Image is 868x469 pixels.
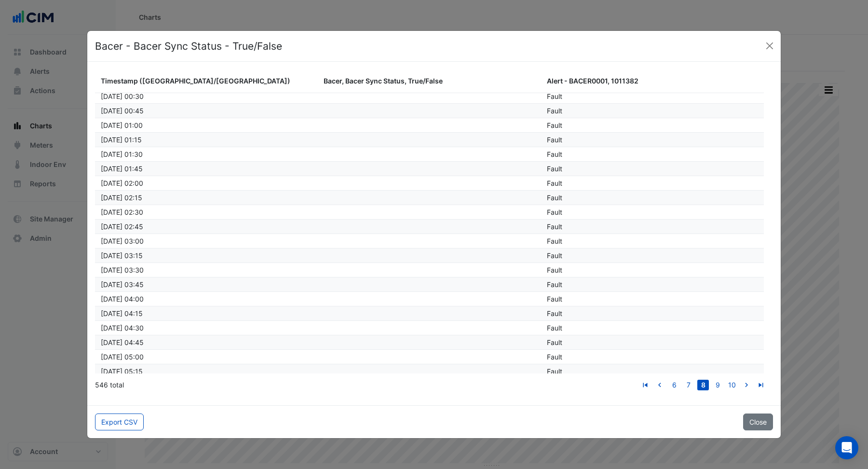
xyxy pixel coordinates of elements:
span: Fault [547,121,562,129]
span: Fault [547,324,562,332]
a: go to last page [755,380,767,390]
button: Export CSV [95,414,144,430]
span: 06/09/2025 03:00 [101,237,144,245]
span: Fault [547,107,562,115]
span: Timestamp ([GEOGRAPHIC_DATA]/[GEOGRAPHIC_DATA]) [101,77,290,85]
span: 06/09/2025 03:45 [101,280,144,289]
span: Fault [547,295,562,303]
span: Fault [547,208,562,216]
div: 546 total [95,373,229,397]
span: 06/09/2025 01:30 [101,150,143,158]
li: page 9 [710,380,725,390]
span: Fault [547,193,562,202]
a: 9 [712,380,723,390]
button: Close [743,414,773,430]
span: 06/09/2025 03:30 [101,266,144,274]
span: 06/09/2025 04:15 [101,309,143,317]
span: 06/09/2025 02:45 [101,222,143,231]
span: Alert - BACER0001, 1011382 [547,77,638,85]
a: 6 [668,380,680,390]
span: 06/09/2025 01:45 [101,165,143,173]
span: 06/09/2025 04:45 [101,338,144,346]
li: page 7 [681,380,696,390]
li: page 10 [725,380,739,390]
h4: Bacer - Bacer Sync Status - True/False [95,39,282,54]
span: Bacer, Bacer Sync Status, True/False [324,77,443,85]
span: 06/09/2025 01:00 [101,121,143,129]
span: 06/09/2025 02:15 [101,193,142,202]
a: go to next page [741,380,752,390]
span: 06/09/2025 04:00 [101,295,144,303]
li: page 6 [667,380,681,390]
span: 06/09/2025 04:30 [101,324,144,332]
span: 06/09/2025 03:15 [101,251,143,260]
span: Fault [547,367,562,375]
span: Fault [547,237,562,245]
a: 7 [683,380,694,390]
span: Fault [547,179,562,187]
span: 06/09/2025 05:15 [101,367,143,375]
span: Fault [547,353,562,361]
span: Fault [547,136,562,144]
span: Fault [547,309,562,317]
a: 10 [726,380,738,390]
datatable-header-cell: Bacer, Bacer Sync Status, True/False [318,69,541,93]
button: Close [762,39,777,53]
span: 06/09/2025 05:00 [101,353,144,361]
span: 06/09/2025 02:00 [101,179,143,187]
span: Fault [547,251,562,260]
span: 06/09/2025 00:45 [101,107,144,115]
span: Fault [547,150,562,158]
span: Fault [547,92,562,100]
span: 06/09/2025 01:15 [101,136,142,144]
datatable-header-cell: Alert - BACER0001, 1011382 [541,69,764,93]
datatable-header-cell: Timestamp (Australia/Melbourne) [95,69,318,93]
span: 06/09/2025 00:30 [101,92,144,100]
a: 8 [697,380,709,390]
span: 06/09/2025 02:30 [101,208,143,216]
li: page 8 [696,380,710,390]
a: go to first page [639,380,651,390]
div: Open Intercom Messenger [835,436,858,459]
span: Fault [547,338,562,346]
span: Fault [547,165,562,173]
a: go to previous page [654,380,665,390]
span: Fault [547,280,562,289]
span: Fault [547,222,562,231]
span: Fault [547,266,562,274]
